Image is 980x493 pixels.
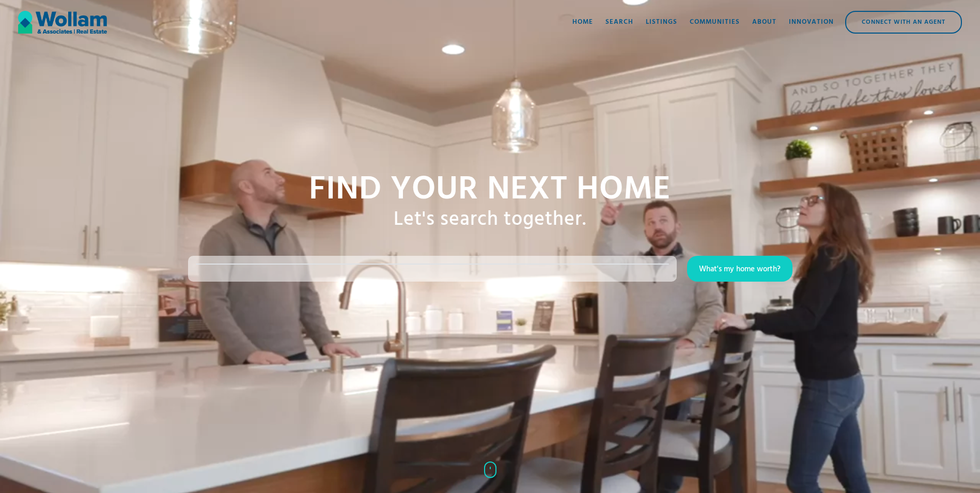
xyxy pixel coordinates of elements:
a: About [746,7,783,38]
h1: Let's search together. [394,208,586,232]
a: Listings [640,7,683,38]
a: Search [599,7,640,38]
div: Connect with an Agent [846,12,961,33]
div: Communities [690,17,740,27]
a: home [18,7,107,38]
a: Communities [683,7,746,38]
a: Innovation [783,7,840,38]
div: Innovation [789,17,834,27]
a: Home [566,7,599,38]
div: Search [605,17,633,27]
a: What's my home worth? [687,256,792,282]
h1: Find your NExt home [309,172,671,208]
div: Listings [646,17,677,27]
div: Home [572,17,593,27]
a: Connect with an Agent [845,11,962,34]
div: About [752,17,776,27]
